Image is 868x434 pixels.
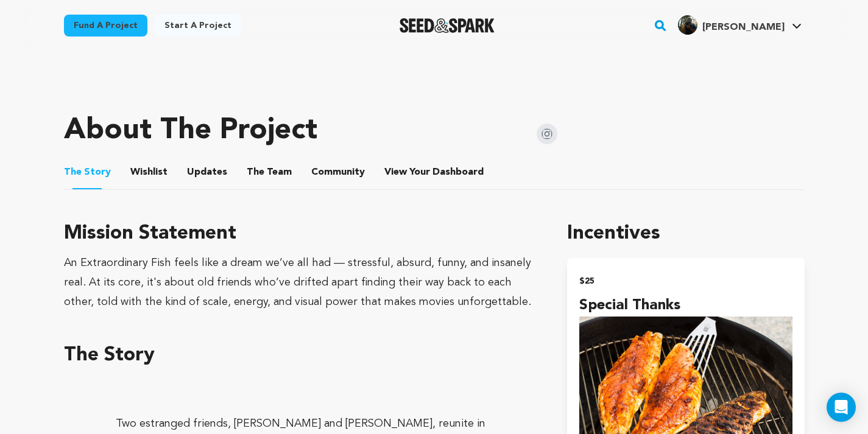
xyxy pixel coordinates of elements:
span: Community [311,165,365,180]
a: Matthew M.'s Profile [676,13,804,35]
a: Start a project [155,15,241,37]
span: Wishlist [130,165,168,180]
img: 64d633f8363b2373.jpg [678,15,697,35]
h1: Incentives [567,219,804,248]
span: Matthew M.'s Profile [676,13,804,38]
span: The [247,165,264,180]
a: Fund a project [64,15,147,37]
span: Dashboard [432,165,484,180]
div: Matthew M.'s Profile [678,15,785,35]
span: The [64,165,82,180]
div: An Extraordinary Fish feels like a dream we’ve all had — stressful, absurd, funny, and insanely r... [64,253,538,312]
img: Seed&Spark Logo Dark Mode [400,18,495,33]
span: Story [64,165,111,180]
a: Seed&Spark Homepage [400,18,495,33]
img: Seed&Spark Instagram Icon [537,124,557,144]
span: Updates [187,165,227,180]
span: Team [247,165,292,180]
span: Your [384,165,486,180]
h2: $25 [579,273,792,290]
span: [PERSON_NAME] [702,23,785,32]
h3: Mission Statement [64,219,538,248]
h4: Special Thanks [579,295,792,317]
a: ViewYourDashboard [384,165,486,180]
h1: About The Project [64,116,317,145]
h3: The Story [64,341,538,370]
div: Open Intercom Messenger [827,393,856,422]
